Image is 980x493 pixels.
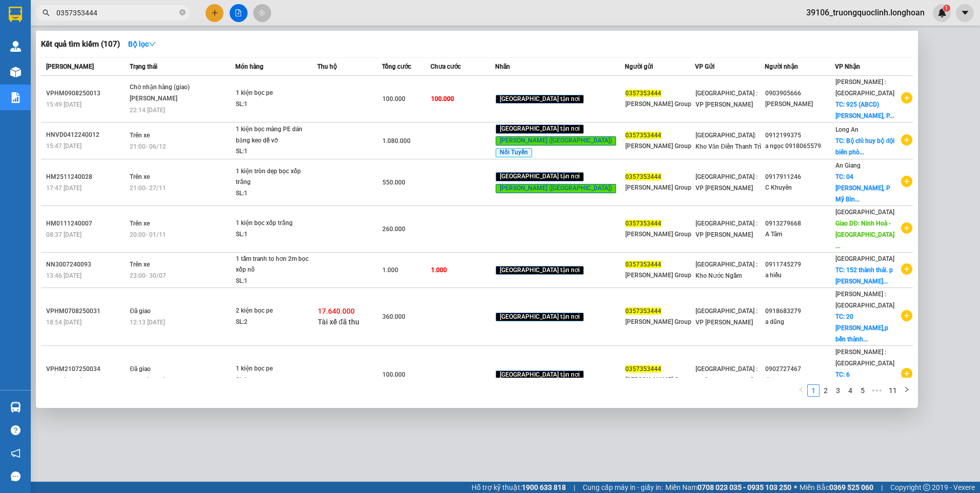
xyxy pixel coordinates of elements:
div: 1 tấm tranh to hơn 2m bọc xốp nổ [236,254,313,276]
span: [GEOGRAPHIC_DATA] : VP [PERSON_NAME] [696,365,758,384]
span: Giao DĐ: Ninh Hoà - [GEOGRAPHIC_DATA] ... [835,220,894,250]
span: 0357353444 [625,261,661,268]
div: 0902727467 [765,364,834,375]
li: 5 [856,384,869,397]
span: plus-circle [901,368,912,379]
div: SL: 1 [236,146,313,157]
span: [GEOGRAPHIC_DATA] [835,255,894,262]
div: NN3007240093 [46,259,127,270]
span: Thu hộ [317,63,337,70]
span: plus-circle [901,134,912,146]
span: Long An [835,126,859,133]
div: 0913279668 [765,218,834,229]
span: [GEOGRAPHIC_DATA] [835,209,894,216]
span: Món hàng [235,63,263,70]
span: Chưa cước [431,63,461,70]
span: 100.000 [382,371,405,378]
a: 5 [857,385,868,396]
div: [PERSON_NAME] Group [625,141,695,152]
button: Bộ lọcdown [120,36,164,52]
span: [GEOGRAPHIC_DATA] : VP [PERSON_NAME] [696,173,758,192]
span: TC: 6 [PERSON_NAME],p đông hoà... [835,371,888,401]
img: warehouse-icon [10,41,21,52]
div: a ngọc 0918065579 [765,141,834,152]
li: 1 [807,384,820,397]
span: TC: 152 thành thái. p [PERSON_NAME]... [835,266,893,285]
div: 0911745279 [765,259,834,270]
div: thu [765,375,834,385]
span: plus-circle [901,222,912,234]
li: 2 [820,384,832,397]
span: 550.000 [382,179,405,186]
span: 100.000 [431,95,454,102]
span: Đã giao [130,365,151,373]
span: [GEOGRAPHIC_DATA]: Kho Văn Điển Thanh Trì [696,132,761,150]
div: SL: 2 [236,317,313,328]
div: [PERSON_NAME] Group [625,99,695,110]
span: 12:13 [DATE] [130,319,165,326]
span: 10:10:49 [DATE] [4,71,64,79]
span: search [43,9,50,16]
span: [GEOGRAPHIC_DATA] : VP [PERSON_NAME] [696,90,758,108]
div: [PERSON_NAME] Group [625,182,695,193]
span: [PERSON_NAME] : [GEOGRAPHIC_DATA] [835,348,894,367]
span: [GEOGRAPHIC_DATA] : VP [PERSON_NAME] [696,307,758,326]
span: 21:00 - 06/12 [130,143,166,150]
span: 15:49 [DATE] [46,101,81,108]
span: 260.000 [382,225,405,233]
span: 17.640.000 [318,307,355,315]
span: ••• [869,384,885,397]
span: Trên xe [130,261,150,268]
span: down [149,40,156,48]
span: plus-circle [901,176,912,187]
span: 21:00 - 27/11 [130,184,166,192]
button: right [901,384,913,397]
span: 18:54 [DATE] [46,319,81,326]
div: [PERSON_NAME] [765,99,834,110]
span: [PERSON_NAME] [46,63,94,70]
div: C Khuyên [765,182,834,193]
div: 0918683279 [765,306,834,317]
span: right [904,386,910,393]
span: VP Nhận [835,63,860,70]
span: Mã đơn: VPHM1308250001 [4,55,159,69]
div: 1 kiện bọc pe [236,363,313,375]
li: Next 5 Pages [869,384,885,397]
li: 4 [844,384,856,397]
span: 18:50 [DATE] [46,377,81,384]
span: [GEOGRAPHIC_DATA] tận nơi [496,172,584,181]
div: VPHM0708250031 [46,306,127,317]
span: message [11,471,21,481]
div: 0917911246 [765,172,834,182]
span: [GEOGRAPHIC_DATA] : Kho Nước Ngầm [696,261,758,279]
li: Next Page [901,384,913,397]
div: SL: 1 [236,99,313,110]
img: solution-icon [10,92,21,103]
span: 0357353444 [625,365,661,373]
img: logo-vxr [9,7,22,22]
div: HM2511240028 [46,172,127,182]
div: Chờ nhận hàng (giao) [130,82,207,93]
h3: Kết quả tìm kiếm ( 107 ) [41,39,120,50]
span: plus-circle [901,263,912,275]
span: 100.000 [382,95,405,102]
span: 08:37 [DATE] [46,231,81,238]
div: a dũng [765,317,834,327]
span: 0357353444 [625,307,661,315]
div: 0912199375 [765,130,834,141]
li: Previous Page [795,384,807,397]
span: Trên xe [130,173,150,180]
div: 1 kiện bọc pe [236,88,313,99]
div: HM0111240007 [46,218,127,229]
span: 17:47 [DATE] [46,184,81,192]
strong: PHIẾU DÁN LÊN HÀNG [72,5,207,18]
div: SL: 1 [236,229,313,240]
div: 1 kiện bọc xốp trắng [236,218,313,229]
li: 11 [885,384,901,397]
div: 0903905666 [765,88,834,99]
span: Người nhận [765,63,798,70]
span: TC: 20 [PERSON_NAME],p bến thành... [835,313,888,343]
div: SL: 1 [236,375,313,386]
span: [PERSON_NAME] ([GEOGRAPHIC_DATA]) [496,184,616,193]
div: 1 kiện bọc màng PE dán băng keo dễ vỡ [236,124,313,146]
